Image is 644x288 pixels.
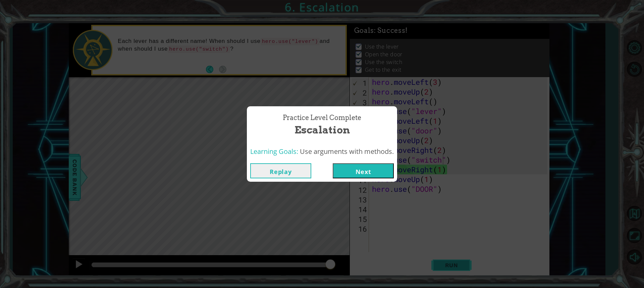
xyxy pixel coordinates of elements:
[300,147,394,156] span: Use arguments with methods.
[294,123,350,137] span: Escalation
[283,113,361,123] span: Practice Level Complete
[250,163,311,178] button: Replay
[250,147,298,156] span: Learning Goals:
[333,163,394,178] button: Next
